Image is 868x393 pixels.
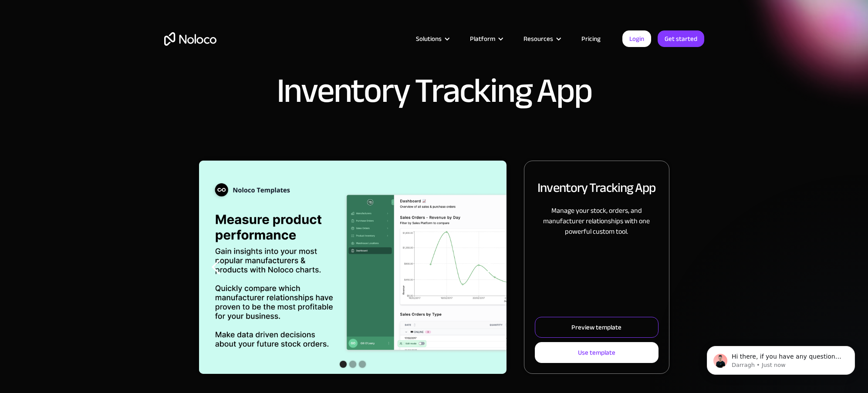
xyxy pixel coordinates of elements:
div: carousel [199,161,507,374]
div: Resources [513,33,571,44]
h2: Inventory Tracking App [537,178,655,197]
div: Solutions [416,33,442,44]
a: Get started [658,30,704,47]
div: Show slide 3 of 3 [359,361,366,368]
iframe: Intercom notifications message [694,328,868,389]
a: Pricing [571,33,611,44]
div: previous slide [199,161,234,374]
a: Login [622,30,651,47]
div: Resources [524,33,553,44]
div: Platform [459,33,513,44]
h1: Inventory Tracking App [277,74,592,108]
div: next slide [472,161,507,374]
div: Use template [578,347,615,358]
p: Manage your stock, orders, and manufacturer relationships with one powerful custom tool. [535,205,658,237]
div: 3 of 3 [199,161,507,374]
div: Solutions [405,33,459,44]
div: Platform [470,33,495,44]
div: Show slide 1 of 3 [340,361,347,368]
a: Use template [535,342,658,363]
div: Preview template [571,322,621,333]
a: home [164,32,216,46]
a: Preview template [535,317,658,338]
div: Show slide 2 of 3 [349,361,356,368]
